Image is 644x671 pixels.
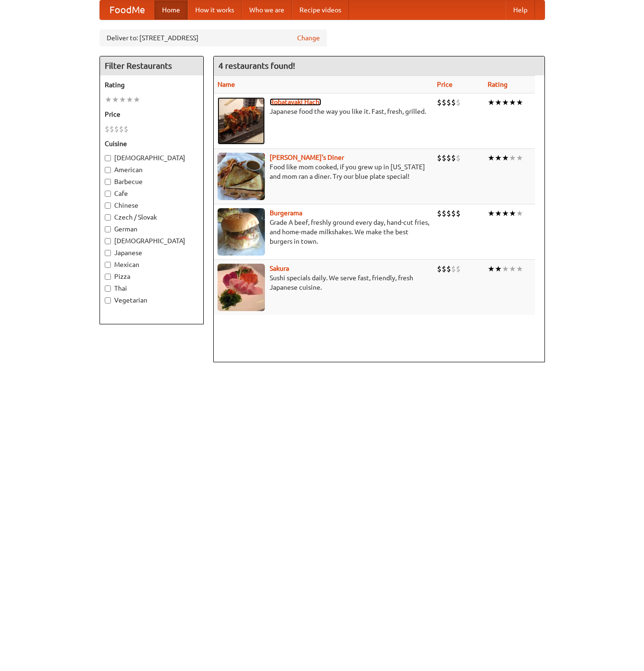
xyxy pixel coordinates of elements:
label: American [105,165,199,175]
label: Cafe [105,189,199,198]
li: $ [451,264,456,274]
a: Robatayaki Hachi [270,98,321,106]
ng-pluralize: 4 restaurants found! [218,61,295,70]
img: sakura.jpg [218,264,265,311]
li: $ [437,264,442,274]
li: $ [451,208,456,219]
a: Change [297,33,320,43]
li: $ [446,264,451,274]
a: Help [506,0,535,19]
input: Czech / Slovak [105,214,111,221]
input: Vegetarian [105,297,111,303]
input: Cafe [105,191,111,197]
a: Rating [488,81,508,88]
input: Barbecue [105,179,111,185]
a: Burgerama [270,209,302,217]
input: [DEMOGRAPHIC_DATA] [105,155,111,161]
li: ★ [502,264,509,274]
input: Thai [105,285,111,292]
li: $ [119,124,124,134]
li: ★ [126,94,133,105]
li: ★ [488,97,495,108]
li: ★ [133,94,140,105]
a: Home [154,0,188,19]
p: Grade A beef, freshly ground every day, hand-cut fries, and home-made milkshakes. We make the bes... [218,218,429,246]
li: ★ [502,208,509,219]
li: $ [456,97,461,108]
input: Pizza [105,274,111,280]
li: ★ [495,208,502,219]
label: German [105,224,199,234]
li: $ [451,97,456,108]
a: Name [218,81,235,88]
label: [DEMOGRAPHIC_DATA] [105,153,199,163]
input: Chinese [105,202,111,209]
input: Mexican [105,262,111,268]
a: FoodMe [100,0,154,19]
label: Chinese [105,201,199,210]
a: How it works [188,0,242,19]
li: $ [114,124,119,134]
a: [PERSON_NAME]'s Diner [270,154,344,161]
li: ★ [488,153,495,163]
li: $ [446,208,451,219]
li: $ [437,97,442,108]
li: $ [442,153,446,163]
li: $ [109,124,114,134]
img: burgerama.jpg [218,208,265,256]
h5: Cuisine [105,139,199,148]
a: Price [437,81,453,88]
li: $ [456,264,461,274]
li: ★ [495,153,502,163]
label: Mexican [105,260,199,269]
div: Deliver to: [STREET_ADDRESS] [100,29,327,46]
a: Recipe videos [292,0,349,19]
li: $ [442,264,446,274]
li: $ [456,208,461,219]
label: Thai [105,284,199,293]
li: $ [437,208,442,219]
li: ★ [105,94,112,105]
label: Japanese [105,248,199,257]
li: $ [437,153,442,163]
h5: Rating [105,80,199,90]
li: $ [442,97,446,108]
label: [DEMOGRAPHIC_DATA] [105,236,199,246]
input: [DEMOGRAPHIC_DATA] [105,238,111,244]
li: ★ [516,153,523,163]
input: Japanese [105,250,111,256]
a: Sakura [270,265,289,272]
li: ★ [488,208,495,219]
input: American [105,167,111,173]
li: $ [446,153,451,163]
li: $ [442,208,446,219]
li: ★ [488,264,495,274]
li: ★ [509,153,516,163]
li: $ [451,153,456,163]
a: Who we are [242,0,292,19]
li: ★ [516,97,523,108]
li: ★ [502,153,509,163]
li: ★ [516,208,523,219]
li: $ [105,124,109,134]
label: Vegetarian [105,295,199,305]
img: robatayaki.jpg [218,97,265,145]
li: $ [456,153,461,163]
li: ★ [516,264,523,274]
h5: Price [105,110,199,119]
li: ★ [509,208,516,219]
p: Japanese food the way you like it. Fast, fresh, grilled. [218,107,429,116]
li: ★ [495,97,502,108]
img: sallys.jpg [218,153,265,200]
li: $ [446,97,451,108]
li: ★ [509,97,516,108]
li: ★ [112,94,119,105]
p: Food like mom cooked, if you grew up in [US_STATE] and mom ran a diner. Try our blue plate special! [218,162,429,181]
label: Pizza [105,272,199,281]
h4: Filter Restaurants [100,56,203,75]
input: German [105,226,111,232]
